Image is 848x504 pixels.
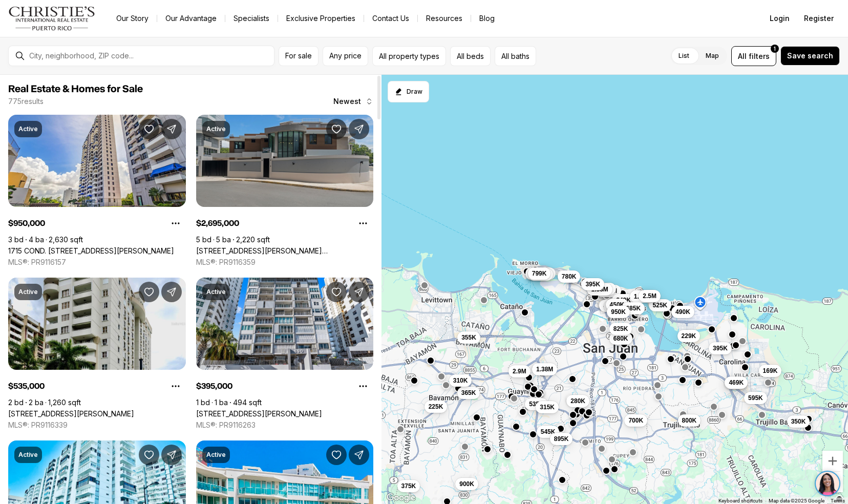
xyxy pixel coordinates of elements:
[161,445,182,465] button: Share Property
[749,51,770,61] span: filters
[769,498,824,503] span: Map data ©2025 Google
[675,308,690,316] span: 490K
[731,46,776,66] button: Allfilters1
[353,213,373,234] button: Property options
[534,267,556,280] button: 1.3M
[225,11,278,26] a: Specialists
[697,47,727,65] label: Map
[787,415,810,427] button: 350K
[724,376,747,389] button: 130K
[677,329,700,342] button: 229K
[540,427,555,435] span: 545K
[758,365,781,377] button: 169K
[6,6,30,30] img: be3d4b55-7850-4bcb-9297-a2f9cd376e78.png
[629,290,654,303] button: 1.48M
[457,331,480,343] button: 355K
[529,400,544,408] span: 535K
[401,481,416,490] span: 375K
[508,365,531,377] button: 2.9M
[326,119,347,139] button: Save Property: 1 ALMENDARES
[161,119,182,139] button: Share Property
[349,119,369,139] button: Share Property
[527,268,553,281] button: 4.25M
[449,374,472,386] button: 310K
[349,282,369,302] button: Share Property
[139,445,159,465] button: Save Property: 6400 ISLA VERDE AV #12 B
[8,246,174,256] a: 1715 COND. LA INMACULADA PLAZA I #PH4, SAN JUAN PR, 00909
[536,365,553,373] span: 1.38M
[418,11,471,26] a: Resources
[349,445,369,465] button: Share Property
[326,282,347,302] button: Save Property: 890 AVE ASHFORD #1
[709,342,732,354] button: 395K
[780,46,840,66] button: Save search
[639,290,661,302] button: 2.5M
[453,376,468,384] span: 310K
[607,306,630,318] button: 950K
[681,331,696,340] span: 229K
[540,403,555,411] span: 315K
[554,435,568,443] span: 895K
[364,11,417,26] button: Contact Us
[196,246,374,256] a: 1 ALMENDARES, SAN JUAN PR, 00901
[557,270,580,282] button: 780K
[643,292,656,300] span: 2.5M
[139,282,159,302] button: Save Property: 225 CARR 2 #1004
[725,376,748,388] button: 469K
[671,306,694,318] button: 490K
[165,213,186,234] button: Property options
[628,416,643,425] span: 700K
[787,52,833,60] span: Save search
[616,296,631,304] span: 249K
[527,267,550,279] button: 799K
[18,125,38,133] p: Active
[513,367,526,375] span: 2.9M
[603,301,618,309] span: 435K
[652,301,667,309] span: 525K
[599,282,616,295] button: 3M
[525,267,548,279] button: 595K
[770,14,790,23] span: Login
[591,285,608,293] span: 1.33M
[424,401,447,413] button: 225K
[18,451,38,459] p: Active
[157,11,225,26] a: Our Advantage
[738,51,747,61] span: All
[8,409,134,418] a: 225 CARR 2 #1004, GUAYNABO PR, 00966
[566,395,589,407] button: 280K
[536,425,559,437] button: 545K
[570,397,585,405] span: 280K
[532,270,548,279] span: 4.25M
[461,333,476,341] span: 355K
[603,284,612,292] span: 3M
[495,46,536,66] button: All baths
[804,14,834,23] span: Register
[626,304,641,312] span: 685K
[648,299,671,311] button: 525K
[196,409,322,418] a: 890 AVE ASHFORD #1, SAN JUAN PR, 00907
[682,416,696,424] span: 800K
[278,11,364,26] a: Exclusive Properties
[206,125,226,133] p: Active
[600,286,617,295] span: 1.29M
[762,367,777,375] span: 169K
[774,45,776,53] span: 1
[206,451,226,459] p: Active
[538,269,552,278] span: 1.3M
[279,46,319,66] button: For sale
[670,47,697,65] label: List
[139,119,159,139] button: Save Property: 1715 COND. LA INMACULADA PLAZA I #PH4
[791,417,805,425] span: 350K
[353,376,373,396] button: Property options
[729,378,744,386] span: 469K
[613,325,628,333] span: 825K
[459,479,474,488] span: 900K
[587,283,612,295] button: 1.33M
[536,401,559,413] button: 315K
[624,414,647,427] button: 700K
[323,46,368,66] button: Any price
[8,84,143,94] span: Real Estate & Homes for Sale
[455,477,478,490] button: 900K
[764,8,796,29] button: Login
[612,294,635,306] button: 249K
